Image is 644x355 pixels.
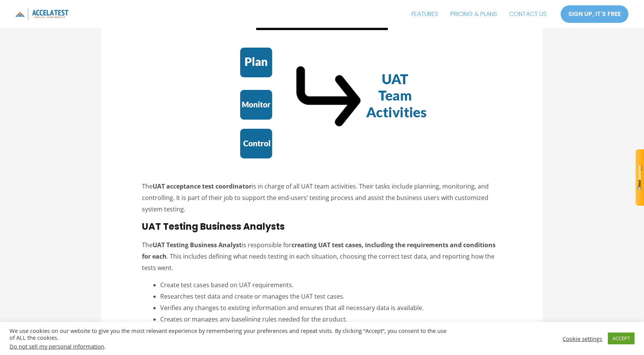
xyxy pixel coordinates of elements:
[638,165,642,190] img: PxV2I3s+jv4f4+DBzMnBSs0AAAAAElFTkSuQmCC
[153,182,252,190] strong: UAT acceptance test coordinator
[15,8,69,20] img: icon
[142,220,285,233] strong: UAT Testing Business Analysts
[160,291,502,302] li: Researches test data and create or manages the UAT test cases.
[563,335,602,342] a: Cookie settings
[160,314,502,325] li: Creates or manages any baselining rules needed for the product.
[10,327,447,350] div: We use cookies on our website to give you the most relevant experience by remembering your prefer...
[560,5,629,23] a: SIGN UP, IT'S FREE
[405,5,553,24] nav: Site Navigation
[142,241,496,261] strong: creating UAT test cases, including the requirements and conditions for each
[608,333,634,344] a: ACCEPT
[160,280,502,291] li: Create test cases based on UAT requirements.
[160,302,502,314] li: Verifies any changes to existing information and ensures that all necessary data is available.
[10,343,447,350] div: .
[10,342,104,350] a: Do not sell my personal information
[142,181,502,215] p: The is in charge of all UAT team activities. Their tasks include planning, monitoring, and contro...
[153,241,242,249] strong: UAT Testing Business Analyst
[405,5,444,24] a: FEATURES
[142,240,502,273] p: The is responsible for . This includes defining what needs testing in each situation, choosing th...
[503,5,553,24] a: CONTACT US
[444,5,503,24] a: PRICING & PLANS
